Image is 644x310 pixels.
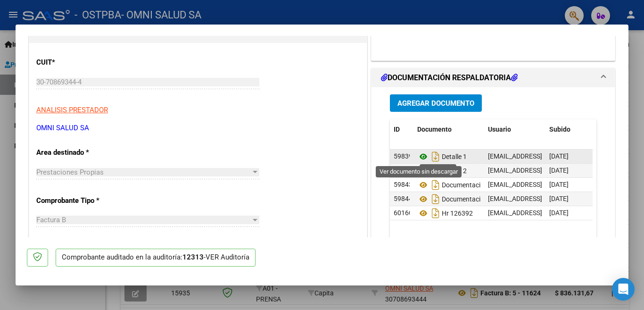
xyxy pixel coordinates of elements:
span: Documento [417,126,452,133]
span: [DATE] [549,167,569,174]
p: CUIT [36,57,133,68]
span: Documentacion [417,181,488,189]
datatable-header-cell: Documento [413,119,484,140]
i: Descargar documento [429,163,442,178]
span: Documentacion Amb [417,195,503,203]
button: Agregar Documento [390,94,482,112]
h1: DOCUMENTACIÓN RESPALDATORIA [381,72,518,84]
div: VER Auditoría [206,252,249,263]
span: 59843 [394,181,413,188]
i: Descargar documento [429,192,442,207]
span: Factura B [36,216,66,224]
span: 60160 [394,209,413,217]
span: [DATE] [549,181,569,188]
span: Detalle 2 [417,167,467,175]
span: [DATE] [549,195,569,202]
datatable-header-cell: Usuario [484,119,545,140]
p: Comprobante Tipo * [36,195,133,206]
p: OMNI SALUD SA [36,123,360,134]
datatable-header-cell: Subido [545,119,593,140]
span: [DATE] [549,209,569,217]
span: Prestaciones Propias [36,168,104,176]
div: Open Intercom Messenger [612,278,635,301]
p: Comprobante auditado en la auditoría: - [56,249,256,267]
strong: 12313 [182,253,204,261]
span: Agregar Documento [397,99,474,108]
div: DOCUMENTACIÓN RESPALDATORIA [372,87,615,283]
p: Area destinado * [36,147,133,158]
i: Descargar documento [429,206,442,221]
span: ID [394,126,400,133]
span: ANALISIS PRESTADOR [36,106,108,114]
span: Subido [549,126,570,133]
mat-expansion-panel-header: DOCUMENTACIÓN RESPALDATORIA [372,68,615,87]
span: 59839 [394,152,413,160]
i: Descargar documento [429,149,442,164]
span: 59841 [394,167,413,174]
span: Detalle 1 [417,153,467,160]
span: Hr 126392 [417,209,473,217]
span: Usuario [488,126,511,133]
datatable-header-cell: ID [390,119,413,140]
i: Descargar documento [429,177,442,193]
span: 59844 [394,195,413,202]
span: [DATE] [549,152,569,160]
